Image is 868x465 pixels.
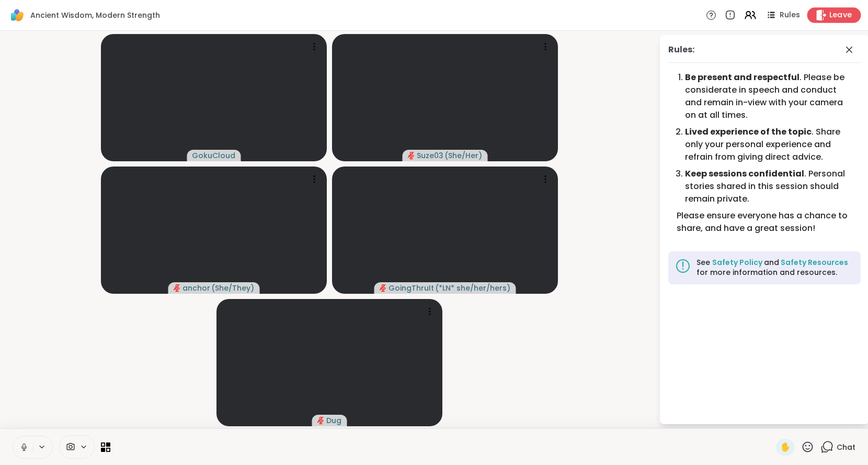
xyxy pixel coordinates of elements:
span: anchor [183,283,211,293]
img: ShareWell Logomark [8,6,26,24]
span: GokuCloud [192,150,236,161]
li: . Personal stories shared in this session should remain private. [685,168,852,205]
span: audio-muted [380,284,387,292]
b: Be present and respectful [685,71,800,83]
b: Keep sessions confidential [685,168,804,180]
span: Dug [327,415,342,426]
span: ( She/Her ) [445,150,483,161]
a: Safety Policy [712,257,764,268]
span: ( *LN* she/her/hers ) [436,283,511,293]
span: ✋ [780,441,791,453]
li: . Please be considerate in speech and conduct and remain in-view with your camera on at all times. [685,71,852,121]
span: Ancient Wisdom, Modern Strength [30,10,160,20]
span: GoingThruIt [389,283,435,293]
li: . Share only your personal experience and refrain from giving direct advice. [685,126,852,163]
span: Leave [829,10,852,21]
span: Rules [780,10,800,20]
div: See and for more information and resources. [696,258,854,278]
div: Please ensure everyone has a chance to share, and have a great session! [677,209,852,235]
a: Safety Resources [779,257,848,268]
span: audio-muted [408,152,415,159]
div: Rules: [668,43,694,56]
span: audio-muted [174,284,181,292]
span: Suze03 [417,150,444,161]
b: Lived experience of the topic [685,126,812,138]
span: audio-muted [317,417,325,424]
span: Chat [837,442,855,452]
span: ( She/They ) [212,283,255,293]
